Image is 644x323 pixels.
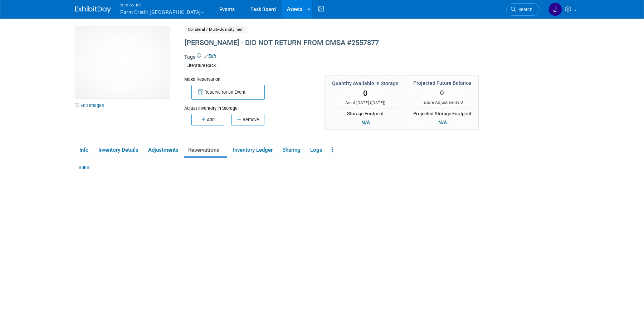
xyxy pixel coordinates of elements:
[436,118,449,126] div: N/A
[332,100,399,106] div: As of [DATE] ( )
[363,89,367,98] span: 0
[75,27,170,98] img: View Images
[440,89,444,97] span: 0
[231,114,264,126] button: Remove
[332,108,399,117] div: Storage Footprint
[75,6,111,13] img: ExhibitDay
[306,144,326,156] a: Logs
[79,166,89,169] img: loading...
[516,7,532,12] span: Search
[75,144,93,156] a: Info
[548,3,562,16] img: Jamie Dunn
[184,144,227,156] a: Reservations
[413,108,471,117] div: Projected Storage Footprint
[144,144,182,156] a: Adjustments
[191,85,265,100] button: Reserve for an Event
[191,114,224,126] button: Add
[94,144,142,156] a: Inventory Details
[184,62,218,69] div: Literature Rack
[506,3,539,16] a: Search
[359,118,372,126] div: N/A
[184,75,314,83] div: Make Reservation:
[371,100,384,105] span: [DATE]
[184,100,314,112] div: Adjust Inventory in Storage:
[184,53,510,74] div: Tags
[332,80,399,87] div: Quantity Available in Storage
[75,101,107,110] a: Edit Images
[184,26,247,33] span: Collateral / Multi-Quantity Item
[460,100,463,105] span: 0
[413,99,471,106] div: Future Adjustments:
[229,144,277,156] a: Inventory Ledger
[413,79,471,87] div: Projected Future Balance
[120,1,204,9] span: Nimlok KY
[278,144,304,156] a: Sharing
[204,54,216,59] a: Edit
[182,36,510,49] div: [PERSON_NAME] - DID NOT RETURN FROM CMSA #2557877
